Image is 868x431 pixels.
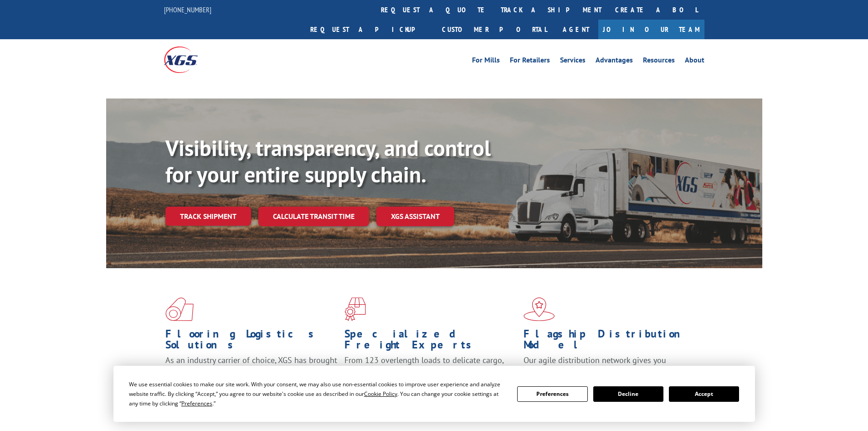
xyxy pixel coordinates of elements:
a: About [685,57,704,67]
h1: Specialized Freight Experts [344,328,517,355]
span: As an industry carrier of choice, XGS has brought innovation and dedication to flooring logistics... [165,355,337,387]
img: xgs-icon-flagship-distribution-model-red [524,297,555,321]
img: xgs-icon-focused-on-flooring-red [344,297,366,321]
a: Request a pickup [303,20,435,39]
button: Decline [593,386,663,402]
div: We use essential cookies to make our site work. With your consent, we may also use non-essential ... [129,379,506,408]
a: For Mills [472,57,500,67]
a: Calculate transit time [258,207,369,226]
a: Join Our Team [598,20,704,39]
p: From 123 overlength loads to delicate cargo, our experienced staff knows the best way to move you... [344,355,517,395]
a: For Retailers [510,57,550,67]
button: Accept [669,386,739,402]
a: Resources [643,57,675,67]
b: Visibility, transparency, and control for your entire supply chain. [165,134,491,188]
img: xgs-icon-total-supply-chain-intelligence-red [165,297,194,321]
span: Our agile distribution network gives you nationwide inventory management on demand. [524,355,691,376]
div: Cookie Consent Prompt [113,366,755,422]
span: Cookie Policy [364,390,397,398]
a: Track shipment [165,207,251,226]
h1: Flooring Logistics Solutions [165,328,338,355]
a: Services [560,57,586,67]
h1: Flagship Distribution Model [524,328,696,355]
a: XGS ASSISTANT [376,207,454,226]
span: Preferences [181,400,212,407]
button: Preferences [517,386,587,402]
a: [PHONE_NUMBER] [164,5,211,14]
a: Customer Portal [435,20,554,39]
a: Agent [554,20,598,39]
a: Advantages [596,57,633,67]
